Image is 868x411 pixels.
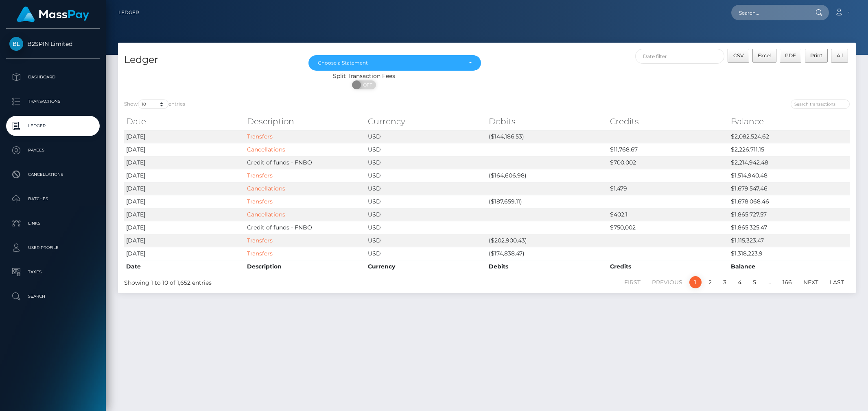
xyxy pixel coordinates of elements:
[247,250,273,257] a: Transfers
[245,156,366,169] td: Credit of funds - FNBO
[728,49,749,63] button: CSV
[366,195,487,208] td: USD
[729,208,850,221] td: $1,865,727.57
[247,133,273,140] a: Transfers
[729,182,850,195] td: $1,679,547.46
[729,195,850,208] td: $1,678,068.46
[9,242,96,254] p: User Profile
[729,130,850,143] td: $2,082,524.62
[729,234,850,247] td: $1,115,323.47
[366,169,487,182] td: USD
[9,217,96,229] p: Links
[124,53,296,67] h4: Ledger
[17,6,89,22] img: MassPay Logo
[729,221,850,234] td: $1,865,325.47
[124,234,245,247] td: [DATE]
[752,49,776,63] button: Excel
[9,169,96,181] p: Cancellations
[124,182,245,195] td: [DATE]
[791,100,850,109] input: Search transactions
[247,146,285,153] a: Cancellations
[247,211,285,218] a: Cancellations
[245,221,366,234] td: Credit of funds - FNBO
[124,247,245,260] td: [DATE]
[366,260,487,273] th: Currency
[6,189,100,209] a: Batches
[366,156,487,169] td: USD
[366,208,487,221] td: USD
[247,185,285,192] a: Cancellations
[825,276,848,288] a: Last
[366,234,487,247] td: USD
[805,49,828,63] button: Print
[608,156,729,169] td: $700,002
[245,260,366,273] th: Description
[758,52,771,58] span: Excel
[487,234,608,247] td: ($202,900.43)
[689,276,702,288] a: 1
[124,130,245,143] td: [DATE]
[729,156,850,169] td: $2,214,942.48
[9,193,96,205] p: Batches
[6,140,100,160] a: Payees
[608,260,729,273] th: Credits
[729,247,850,260] td: $1,318,223.9
[6,286,100,307] a: Search
[124,143,245,156] td: [DATE]
[308,55,481,71] button: Choose a Statement
[778,276,796,288] a: 166
[124,208,245,221] td: [DATE]
[748,276,761,288] a: 5
[729,169,850,182] td: $1,514,940.48
[487,247,608,260] td: ($174,838.47)
[785,52,796,58] span: PDF
[6,91,100,112] a: Transactions
[245,113,366,130] th: Description
[837,52,843,58] span: All
[9,290,96,303] p: Search
[9,71,96,83] p: Dashboard
[247,172,273,179] a: Transfers
[731,5,808,20] input: Search...
[247,198,273,205] a: Transfers
[487,113,608,130] th: Debits
[124,260,245,273] th: Date
[608,113,729,130] th: Credits
[124,113,245,130] th: Date
[729,113,850,130] th: Balance
[9,266,96,278] p: Taxes
[729,260,850,273] th: Balance
[366,113,487,130] th: Currency
[487,260,608,273] th: Debits
[6,40,100,48] span: B2SPIN Limited
[6,67,100,87] a: Dashboard
[138,100,168,109] select: Showentries
[729,143,850,156] td: $2,226,711.15
[366,182,487,195] td: USD
[780,49,802,63] button: PDF
[124,195,245,208] td: [DATE]
[487,130,608,143] td: ($144,186.53)
[487,169,608,182] td: ($164,606.98)
[810,52,822,58] span: Print
[733,52,744,58] span: CSV
[6,238,100,258] a: User Profile
[733,276,746,288] a: 4
[124,275,419,287] div: Showing 1 to 10 of 1,652 entries
[247,237,273,244] a: Transfers
[6,213,100,234] a: Links
[608,208,729,221] td: $402.1
[9,144,96,156] p: Payees
[366,130,487,143] td: USD
[799,276,823,288] a: Next
[608,182,729,195] td: $1,479
[118,4,139,21] a: Ledger
[366,247,487,260] td: USD
[608,143,729,156] td: $11,768.67
[9,95,96,108] p: Transactions
[704,276,716,288] a: 2
[124,169,245,182] td: [DATE]
[608,221,729,234] td: $750,002
[9,120,96,132] p: Ledger
[366,143,487,156] td: USD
